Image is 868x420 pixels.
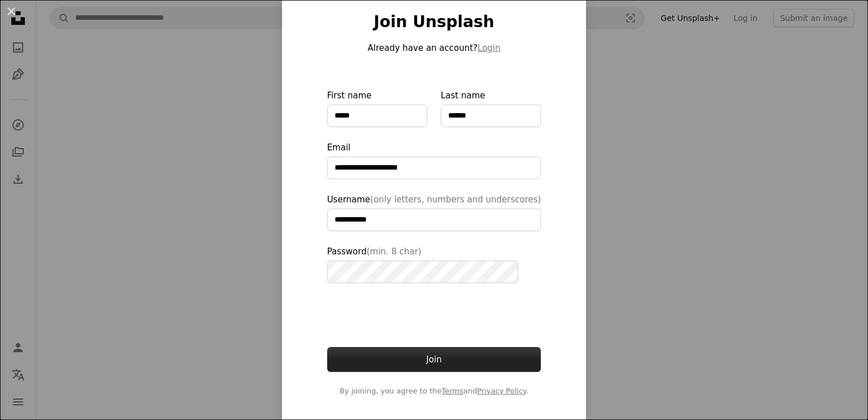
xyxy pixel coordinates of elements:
[477,387,526,395] a: Privacy Policy
[327,245,541,283] label: Password
[370,194,541,205] span: (only letters, numbers and underscores)
[441,105,541,127] input: Last name
[327,261,518,283] input: Password(min. 8 char)
[327,386,541,397] span: By joining, you agree to the and .
[327,12,541,32] h1: Join Unsplash
[327,41,541,55] p: Already have an account?
[441,89,541,127] label: Last name
[478,41,500,55] button: Login
[327,193,541,231] label: Username
[327,141,541,179] label: Email
[327,347,541,372] button: Join
[327,209,541,231] input: Username(only letters, numbers and underscores)
[327,105,427,127] input: First name
[327,157,541,179] input: Email
[441,387,463,395] a: Terms
[367,246,422,257] span: (min. 8 char)
[327,89,427,127] label: First name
